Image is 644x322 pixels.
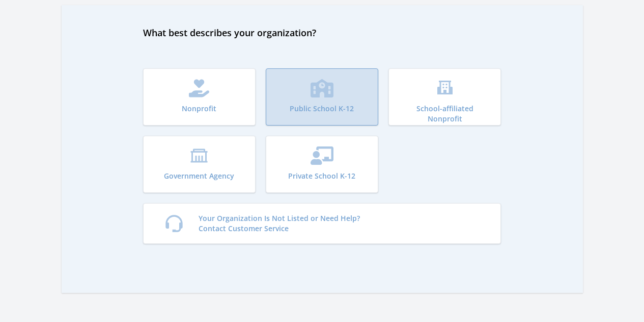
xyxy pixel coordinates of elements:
[290,104,354,114] p: Public School K-12
[403,104,486,124] p: School-affiliated Nonprofit
[143,26,501,40] h2: What best describes your organization?
[143,136,256,193] button: Government Agency
[199,213,360,234] p: Your Organization Is Not Listed or Need Help? Contact Customer Service
[164,171,234,181] p: Government Agency
[288,171,355,181] p: Private School K-12
[266,136,378,193] button: Private School K-12
[266,68,378,126] button: Public School K-12
[143,68,256,126] button: Nonprofit
[182,104,216,114] p: Nonprofit
[143,203,501,244] a: Your Organization Is Not Listed or Need Help?Contact Customer Service
[388,68,501,126] button: School-affiliated Nonprofit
